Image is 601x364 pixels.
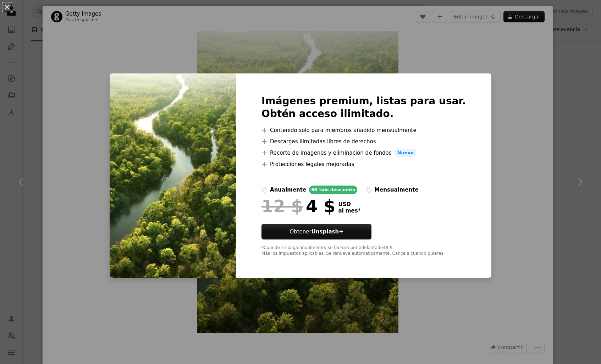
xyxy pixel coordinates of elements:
div: mensualmente [374,186,418,194]
img: premium_photo-1661854901998-bcc2d0212780 [110,73,236,278]
span: 12 $ [261,197,303,215]
span: al mes * [338,208,360,214]
div: 66 % de descuento [309,186,357,194]
div: anualmente [270,186,306,194]
button: ObtenerUnsplash+ [261,224,371,239]
strong: Unsplash+ [311,228,343,235]
li: Protecciones legales mejoradas [261,160,466,169]
li: Recorte de imágenes y eliminación de fondos [261,149,466,157]
li: Contenido solo para miembros añadido mensualmente [261,126,466,134]
div: 4 $ [261,197,335,215]
input: mensualmente [366,187,371,193]
li: Descargas ilimitadas libres de derechos [261,137,466,146]
span: USD [338,201,360,208]
h2: Imágenes premium, listas para usar. Obtén acceso ilimitado. [261,95,466,120]
input: anualmente66 %de descuento [261,187,267,193]
div: *Cuando se paga anualmente, se factura por adelantado 48 $ Más los impuestos aplicables. Se renue... [261,245,466,257]
span: Nuevo [395,149,417,157]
